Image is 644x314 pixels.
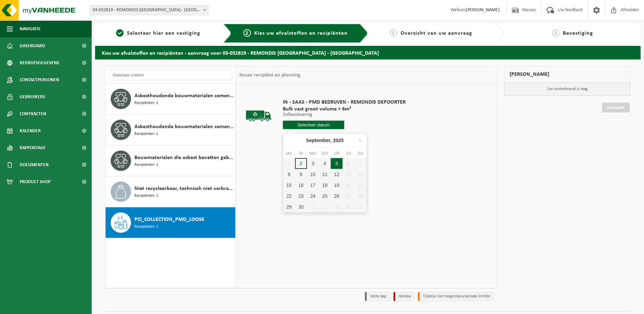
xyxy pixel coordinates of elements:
button: Niet recycleerbaar, technisch niet verbrandbaar afval (brandbaar) Recipiënten: 1 [106,176,236,207]
input: Materiaal zoeken [109,70,232,80]
div: 22 [283,191,295,202]
input: Selecteer datum [283,121,344,129]
span: Selecteer hier een vestiging [127,31,200,36]
div: 25 [319,191,331,202]
span: Product Shop [20,173,51,190]
button: Asbesthoudende bouwmaterialen cementgebonden met isolatie(hechtgebonden) Recipiënten: 1 [106,115,236,145]
div: 29 [283,202,295,212]
span: Recipiënten: 1 [134,100,158,106]
div: 26 [331,191,343,202]
p: Zelfaanlevering [283,112,406,117]
span: Recipiënten: 1 [134,162,158,168]
span: Navigatie [20,20,41,37]
div: vr [331,150,343,157]
strong: [PERSON_NAME] [466,7,500,13]
span: Rapportage [20,139,46,156]
span: Kies uw afvalstoffen en recipiënten [254,31,348,36]
div: 19 [331,180,343,191]
div: za [343,150,354,157]
span: 03-052819 - REMONDIS WEST-VLAANDEREN - OOSTENDE [90,5,208,15]
div: 2 [295,158,307,169]
span: 4 [552,29,559,37]
div: [PERSON_NAME] [504,66,630,83]
i: 2025 [333,138,344,143]
div: 1 [307,202,319,212]
span: Bulk vast groot volume > 6m³ [283,106,406,112]
span: Bedrijfsgegevens [20,54,59,71]
div: 23 [295,191,307,202]
div: 11 [319,169,331,180]
div: 12 [331,169,343,180]
span: 3 [390,29,397,37]
div: do [319,150,331,157]
li: Holiday [393,292,415,301]
div: Keuze recipiënt en planning [236,67,304,84]
span: Asbesthoudende bouwmaterialen cementgebonden (hechtgebonden) [134,92,234,100]
div: 17 [307,180,319,191]
span: Gebruikers [20,88,45,105]
button: PCI_COLLECTION_PMD_LOOSE Recipiënten: 1 [106,207,236,238]
div: di [295,150,307,157]
span: 03-052819 - REMONDIS WEST-VLAANDEREN - OOSTENDE [90,5,208,15]
div: 10 [307,169,319,180]
span: Overzicht van uw aanvraag [401,31,472,36]
div: 3 [307,158,319,169]
button: Asbesthoudende bouwmaterialen cementgebonden (hechtgebonden) Recipiënten: 1 [106,84,236,115]
div: 2 [319,202,331,212]
div: 16 [295,180,307,191]
div: 30 [295,202,307,212]
span: Recipiënten: 1 [134,224,158,230]
span: 2 [243,29,251,37]
span: Recipiënten: 1 [134,131,158,137]
a: Doorgaan [602,103,630,112]
p: Uw winkelmand is leeg [504,83,630,95]
div: September, [303,135,346,146]
h2: Kies uw afvalstoffen en recipiënten - aanvraag voor 03-052819 - REMONDIS [GEOGRAPHIC_DATA] - [GEO... [95,46,641,59]
span: Contactpersonen [20,71,59,88]
div: 24 [307,191,319,202]
span: Dashboard [20,37,45,54]
button: Bouwmaterialen die asbest bevatten gebonden aan cement, bitumen, kunststof of lijm (hechtgebonden... [106,145,236,176]
div: 9 [295,169,307,180]
div: 4 [319,158,331,169]
div: zo [355,150,367,157]
span: Asbesthoudende bouwmaterialen cementgebonden met isolatie(hechtgebonden) [134,123,234,131]
span: Contracten [20,105,46,122]
li: Vaste dag [365,292,390,301]
a: 1Selecteer hier een vestiging [98,29,218,37]
div: 8 [283,169,295,180]
div: 3 [331,202,343,212]
span: Niet recycleerbaar, technisch niet verbrandbaar afval (brandbaar) [134,185,234,193]
span: 1 [116,29,124,37]
span: Kalender [20,122,41,139]
span: Bouwmaterialen die asbest bevatten gebonden aan cement, bitumen, kunststof of lijm (hechtgebonden... [134,154,234,162]
div: wo [307,150,319,157]
div: 5 [331,158,343,169]
span: Bevestiging [563,31,593,36]
span: PCI_COLLECTION_PMD_LOOSE [134,215,204,224]
span: Recipiënten: 1 [134,193,158,199]
span: IN - SAAS - PMD BEDRIJVEN - REMONDIS DEPOORTER [283,99,406,106]
div: ma [283,150,295,157]
span: Documenten [20,156,49,173]
div: 15 [283,180,295,191]
div: 18 [319,180,331,191]
li: Tijdelijk niet toegestaan/période limitée [418,292,494,301]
